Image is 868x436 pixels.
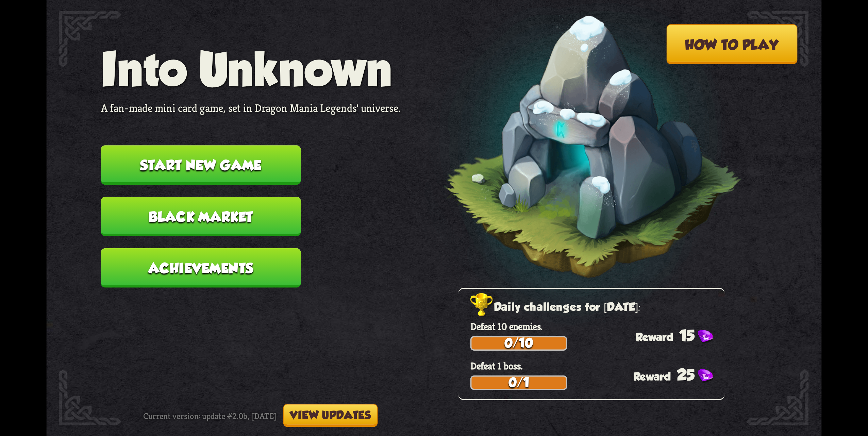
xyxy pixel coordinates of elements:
[666,24,797,64] button: How to play
[470,293,494,317] img: Golden_Trophy_Icon.png
[101,145,301,185] button: Start new game
[471,337,566,350] div: 0/10
[470,320,725,333] p: Defeat 10 enemies.
[471,377,566,389] div: 0/1
[470,360,725,372] p: Defeat 1 boss.
[636,327,725,345] div: 15
[101,197,301,236] button: Black Market
[470,298,725,317] h2: Daily challenges for [DATE]:
[633,366,725,384] div: 25
[143,404,378,427] div: Current version: update #2.0b, [DATE]
[101,43,401,95] h1: Into Unknown
[101,248,301,288] button: Achievements
[283,404,378,427] button: View updates
[101,101,401,115] p: A fan-made mini card game, set in Dragon Mania Legends' universe.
